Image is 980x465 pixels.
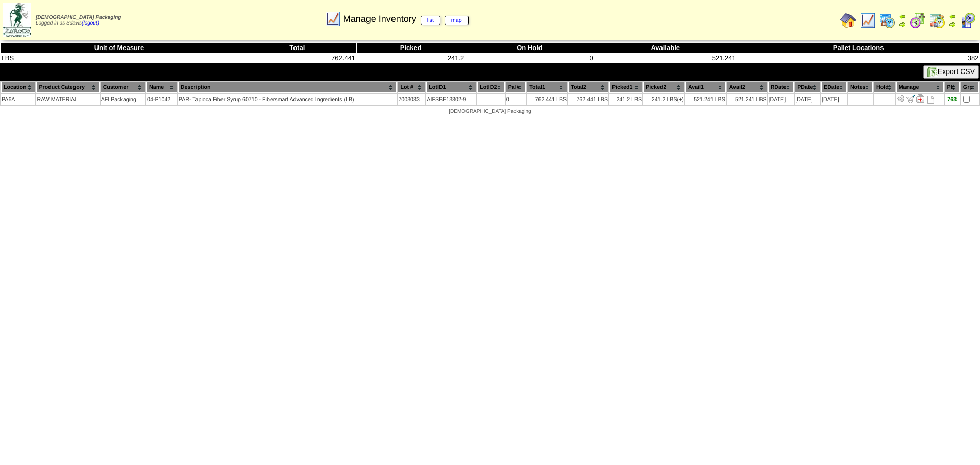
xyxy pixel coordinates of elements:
[356,53,465,63] td: 241.2
[840,12,856,29] img: home.gif
[36,15,121,20] span: [DEMOGRAPHIC_DATA] Packaging
[874,82,895,93] th: Hold
[795,94,820,105] td: [DATE]
[465,53,594,63] td: 0
[101,82,145,93] th: Customer
[927,67,938,77] img: excel.gif
[945,96,959,103] div: 763
[609,94,642,105] td: 241.2 LBS
[426,94,476,105] td: AIFSBE13302-9
[146,82,177,93] th: Name
[506,94,526,105] td: 0
[848,82,873,93] th: Notes
[477,82,504,93] th: LotID2
[906,94,915,103] img: Move
[356,43,465,53] th: Picked
[36,94,99,105] td: RAW MATERIAL
[609,82,642,93] th: Picked1
[821,82,847,93] th: EDate
[897,94,905,103] img: Adjust
[737,53,980,63] td: 382
[36,82,99,93] th: Product Category
[923,65,979,79] button: Export CSV
[768,94,794,105] td: [DATE]
[465,43,594,53] th: On Hold
[643,82,684,93] th: Picked2
[768,82,794,93] th: RDate
[685,82,726,93] th: Avail1
[795,82,820,93] th: PDate
[961,82,979,93] th: Grp
[398,82,425,93] th: Lot #
[146,94,177,105] td: 04-P1042
[916,94,924,103] img: Manage Hold
[948,20,957,29] img: arrowright.gif
[101,94,145,105] td: AFI Packaging
[1,82,35,93] th: Location
[677,96,684,103] div: (+)
[929,12,945,29] img: calendarinout.gif
[898,12,906,20] img: arrowleft.gif
[727,94,767,105] td: 521.241 LBS
[945,82,960,93] th: Plt
[36,15,121,26] span: Logged in as Sdavis
[3,3,31,37] img: zoroco-logo-small.webp
[178,94,397,105] td: PAR- Tapioca Fiber Syrup 60710 - Fibersmart Advanced Ingredients (LB)
[568,94,608,105] td: 762.441 LBS
[594,43,737,53] th: Available
[325,11,341,27] img: line_graph.gif
[398,94,425,105] td: 7003033
[1,94,35,105] td: PA6A
[727,82,767,93] th: Avail2
[737,43,980,53] th: Pallet Locations
[426,82,476,93] th: LotID1
[860,12,876,29] img: line_graph.gif
[821,94,847,105] td: [DATE]
[343,14,469,25] span: Manage Inventory
[896,82,944,93] th: Manage
[643,94,684,105] td: 241.2 LBS
[527,94,567,105] td: 762.441 LBS
[445,16,469,25] a: map
[898,20,906,29] img: arrowright.gif
[568,82,608,93] th: Total2
[879,12,895,29] img: calendarprod.gif
[506,82,526,93] th: Pal#
[238,43,356,53] th: Total
[594,53,737,63] td: 521.241
[927,96,934,104] i: Note
[948,12,957,20] img: arrowleft.gif
[178,82,397,93] th: Description
[1,43,238,53] th: Unit of Measure
[238,53,356,63] td: 762.441
[910,12,926,29] img: calendarblend.gif
[421,16,440,25] a: list
[527,82,567,93] th: Total1
[1,53,238,63] td: LBS
[449,109,531,114] span: [DEMOGRAPHIC_DATA] Packaging
[82,20,99,26] a: (logout)
[685,94,726,105] td: 521.241 LBS
[960,12,976,29] img: calendarcustomer.gif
